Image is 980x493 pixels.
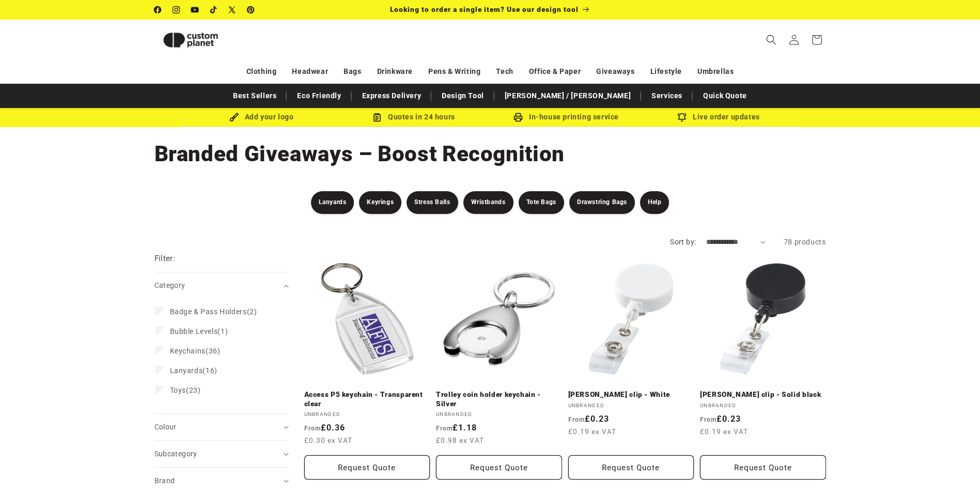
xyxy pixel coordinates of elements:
a: Office & Paper [529,63,581,81]
button: Request Quote [436,455,562,480]
div: Live order updates [643,111,795,124]
a: Giveaways [596,63,634,81]
span: Badge & Pass Holders [170,307,247,316]
a: Eco Friendly [292,87,346,105]
a: Services [646,87,688,105]
h1: Branded Giveaways – Boost Recognition [154,140,826,168]
a: Design Tool [437,87,489,105]
a: Tech [496,63,513,81]
div: In-house printing service [490,111,643,124]
button: Request Quote [304,455,430,480]
a: Drinkware [377,63,413,81]
span: Category [154,281,185,289]
a: Stress Balls [407,191,458,214]
span: Subcategory [154,450,197,458]
a: Lifestyle [650,63,682,81]
a: Drawstring Bags [569,191,635,214]
a: Clothing [246,63,277,81]
h2: Filter: [154,253,176,265]
button: Request Quote [700,455,826,480]
span: (2) [170,307,257,316]
img: Custom Planet [154,24,227,56]
span: Lanyards [170,366,203,375]
span: (16) [170,366,217,375]
span: Brand [154,476,175,485]
div: Add your logo [185,111,338,124]
summary: Colour (0 selected) [154,414,289,440]
span: 78 products [784,238,826,246]
nav: Event Giveaway Filters [134,191,847,214]
span: (23) [170,386,201,395]
a: Help [640,191,669,214]
a: Best Sellers [228,87,282,105]
a: [PERSON_NAME] clip - White [568,390,694,399]
span: (1) [170,327,228,336]
summary: Search [760,28,783,51]
span: Keychains [170,347,206,355]
a: Bags [344,63,361,81]
a: Trolley coin holder keychain - Silver [436,390,562,408]
a: Wristbands [463,191,514,214]
span: (36) [170,346,221,356]
summary: Subcategory (0 selected) [154,441,289,467]
img: Brush Icon [229,113,239,122]
a: Quick Quote [698,87,752,105]
a: Express Delivery [357,87,427,105]
a: Access P5 keychain - Transparent clear [304,390,430,408]
a: Keyrings [359,191,401,214]
a: Custom Planet [150,20,261,60]
span: Looking to order a single item? Use our design tool [390,5,579,13]
label: Sort by: [670,238,696,246]
button: Request Quote [568,455,694,480]
img: In-house printing [514,113,523,122]
span: Toys [170,386,186,394]
a: [PERSON_NAME] / [PERSON_NAME] [500,87,636,105]
a: [PERSON_NAME] clip - Solid black [700,390,826,399]
img: Order Updates Icon [372,113,382,122]
div: Quotes in 24 hours [338,111,490,124]
a: Pens & Writing [428,63,480,81]
a: Tote Bags [519,191,564,214]
span: Bubble Levels [170,327,218,335]
a: Umbrellas [697,63,734,81]
img: Order updates [677,113,687,122]
a: Lanyards [311,191,354,214]
span: Colour [154,423,177,431]
a: Headwear [292,63,328,81]
summary: Category (0 selected) [154,272,289,299]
